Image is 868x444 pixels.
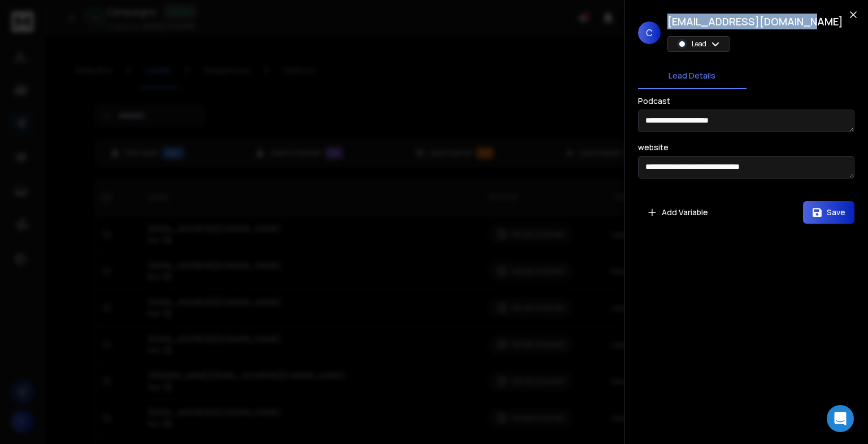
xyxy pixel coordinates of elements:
button: Lead Details [638,63,747,89]
h1: [EMAIL_ADDRESS][DOMAIN_NAME] [667,14,843,29]
div: Open Intercom Messenger [827,405,854,432]
label: website [638,143,669,151]
p: Lead [692,40,706,49]
label: Podcast [638,97,670,105]
span: C [638,21,661,44]
button: Add Variable [638,201,717,224]
button: Save [803,201,854,224]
